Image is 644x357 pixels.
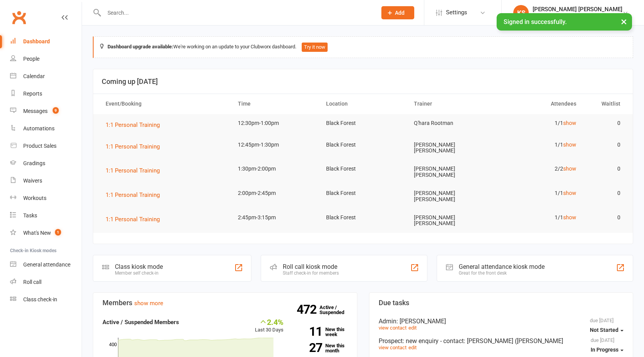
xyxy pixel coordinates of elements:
div: Product Sales [23,143,56,149]
a: show [563,120,576,126]
a: Waivers [10,172,82,190]
td: Black Forest [319,184,407,202]
th: Time [231,94,319,114]
a: 27New this month [295,343,348,353]
a: 11New this week [295,327,348,337]
a: Clubworx [9,8,29,27]
td: 0 [583,160,627,178]
a: show [563,190,576,196]
a: edit [408,345,417,350]
td: [PERSON_NAME] [PERSON_NAME] [407,160,495,184]
span: 1:1 Personal Training [106,167,160,174]
div: Last 30 Days [255,318,284,334]
a: Automations [10,120,82,137]
strong: 27 [295,342,322,354]
a: Product Sales [10,137,82,155]
h3: Members [102,299,348,307]
h3: Due tasks [379,299,624,307]
div: Class kiosk mode [115,263,163,270]
a: People [10,50,82,68]
td: 0 [583,184,627,202]
a: edit [408,325,417,331]
div: People [23,56,39,62]
span: 1:1 Personal Training [106,143,160,150]
a: Tasks [10,207,82,224]
td: 2/2 [495,160,583,178]
span: 1:1 Personal Training [106,191,160,198]
button: 1:1 Personal Training [106,215,165,224]
span: 1:1 Personal Training [106,216,160,223]
th: Trainer [407,94,495,114]
strong: 11 [295,326,322,337]
span: Signed in successfully. [504,18,567,26]
div: Reports [23,91,42,97]
a: show [563,166,576,172]
div: Roll call kiosk mode [283,263,339,270]
td: 1/1 [495,184,583,202]
td: 12:45pm-1:30pm [231,136,319,154]
span: In Progress [591,347,618,353]
div: 2.4% [255,318,284,326]
a: show [563,214,576,220]
div: Prospect: new enquiry - contact [379,337,624,345]
div: Admin [379,318,624,325]
a: Dashboard [10,33,82,50]
div: Southside Muay Thai & Fitness [533,13,622,20]
div: What's New [23,230,51,236]
div: Member self check-in [115,270,163,276]
div: Calendar [23,73,45,79]
strong: Dashboard upgrade available: [108,44,173,50]
a: Workouts [10,190,82,207]
th: Event/Booking [99,94,231,114]
strong: Active / Suspended Members [102,319,179,326]
input: Search... [102,7,371,18]
span: : [PERSON_NAME] [396,318,446,325]
td: [PERSON_NAME] [PERSON_NAME] [407,136,495,160]
div: Messages [23,108,48,114]
button: Not Started [590,323,624,337]
td: [PERSON_NAME] [PERSON_NAME] [407,184,495,208]
td: Black Forest [319,114,407,132]
h3: Coming up [DATE] [102,78,624,85]
button: 1:1 Personal Training [106,120,165,130]
td: Black Forest [319,160,407,178]
a: show [563,142,576,148]
span: : [PERSON_NAME] ([PERSON_NAME] [464,337,563,345]
button: 1:1 Personal Training [106,166,165,175]
button: 1:1 Personal Training [106,190,165,200]
td: Black Forest [319,136,407,154]
div: Staff check-in for members [283,270,339,276]
td: 0 [583,208,627,227]
td: 1/1 [495,136,583,154]
td: 12:30pm-1:00pm [231,114,319,132]
span: Not Started [590,327,618,333]
strong: 472 [297,304,319,315]
button: × [617,13,631,30]
div: Waivers [23,178,42,184]
th: Attendees [495,94,583,114]
div: Automations [23,125,55,132]
th: Location [319,94,407,114]
a: view contact [379,345,407,350]
span: 9 [53,107,59,114]
span: Settings [446,4,467,21]
td: 2:00pm-2:45pm [231,184,319,202]
a: Class kiosk mode [10,291,82,308]
a: Roll call [10,273,82,291]
div: [PERSON_NAME] [PERSON_NAME] [533,6,622,13]
td: 1:30pm-2:00pm [231,160,319,178]
td: Black Forest [319,208,407,227]
a: Messages 9 [10,102,82,120]
div: Roll call [23,279,41,285]
td: 2:45pm-3:15pm [231,208,319,227]
span: 1 [55,229,61,236]
a: view contact [379,325,407,331]
button: In Progress [591,343,624,357]
button: Try it now [302,43,328,52]
div: Dashboard [23,38,50,44]
div: General attendance kiosk mode [459,263,545,270]
a: Gradings [10,155,82,172]
td: [PERSON_NAME] [PERSON_NAME] [407,208,495,233]
td: 1/1 [495,114,583,132]
div: Tasks [23,212,37,219]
